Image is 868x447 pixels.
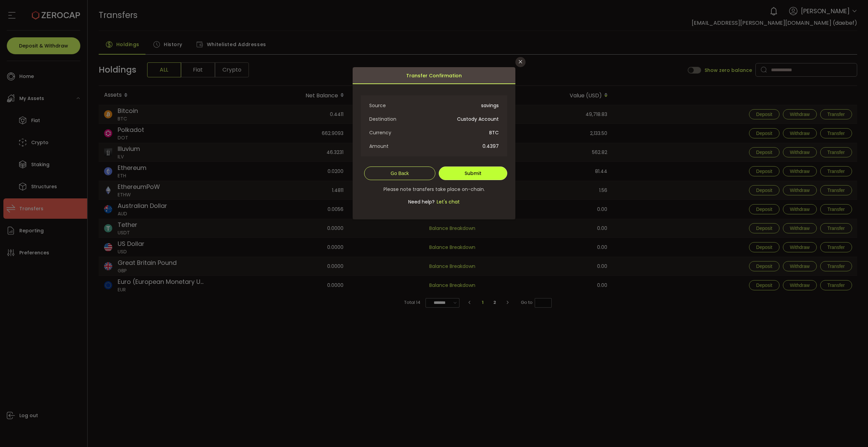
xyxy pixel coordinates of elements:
span: Submit [465,170,481,177]
button: Go Back [364,167,435,180]
span: Need help? [408,198,435,205]
span: Let's chat [435,198,460,205]
span: Go Back [391,171,409,176]
span: 0.4397 [482,139,499,153]
span: BTC [489,126,499,139]
iframe: To enrich screen reader interactions, please activate Accessibility in Grammarly extension settings [716,174,868,447]
div: Transfer Confirmation [353,67,515,84]
span: Custody Account [457,112,499,126]
button: Close [515,57,526,67]
span: Source [369,99,386,112]
button: Submit [439,167,507,180]
span: Currency [369,126,391,139]
div: dialog [353,67,515,219]
span: Destination [369,112,396,126]
span: Please note transfers take place on-chain. [383,186,485,193]
div: Chat Widget [716,174,868,447]
span: savings [481,99,499,112]
span: Amount [369,139,389,153]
